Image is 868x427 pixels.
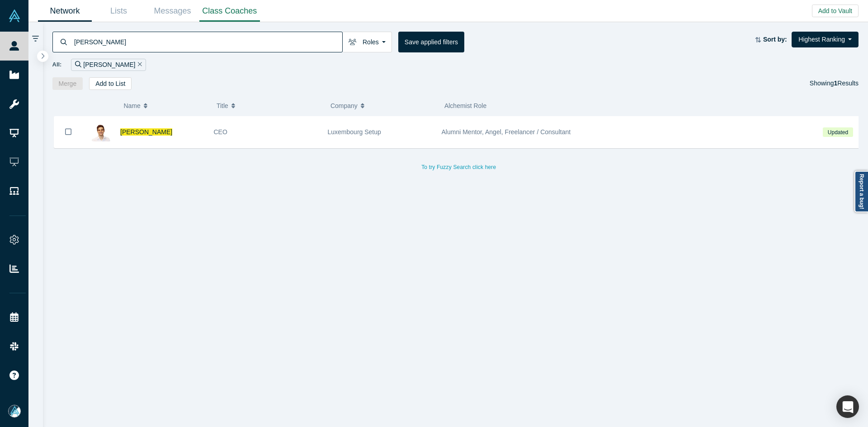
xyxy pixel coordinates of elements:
span: Company [330,96,358,115]
span: Results [834,80,859,87]
span: CEO [214,128,227,136]
input: Search by name, title, company, summary, expertise, investment criteria or topics of focus [73,31,342,52]
button: Name [123,96,207,115]
button: Add to List [89,77,132,90]
button: Save applied filters [398,32,464,52]
span: All: [52,60,62,69]
button: Add to Vault [812,5,859,17]
button: To try Fuzzy Search click here [415,161,502,173]
a: Network [38,0,92,22]
img: Mia Scott's Account [8,405,21,418]
a: Report a bug! [854,171,868,212]
span: Title [217,96,228,115]
span: Name [123,96,140,115]
a: Lists [92,0,146,22]
span: Alchemist Role [444,102,486,109]
button: Remove Filter [135,60,142,70]
strong: Sort by: [763,36,787,43]
strong: 1 [834,80,838,87]
div: [PERSON_NAME] [71,59,146,71]
a: Messages [146,0,199,22]
button: Highest Ranking [792,32,859,47]
button: Merge [52,77,83,90]
button: Title [217,96,321,115]
a: [PERSON_NAME] [120,128,172,136]
img: Alchemist Vault Logo [8,9,21,22]
span: Luxembourg Setup [328,128,381,136]
button: Bookmark [54,116,82,148]
button: Company [330,96,435,115]
span: Updated [823,127,853,137]
img: Guy Reiffers's Profile Image [92,122,111,141]
span: Alumni Mentor, Angel, Freelancer / Consultant [442,128,571,136]
div: Showing [810,77,859,90]
a: Class Coaches [199,0,260,22]
button: Roles [342,32,392,52]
